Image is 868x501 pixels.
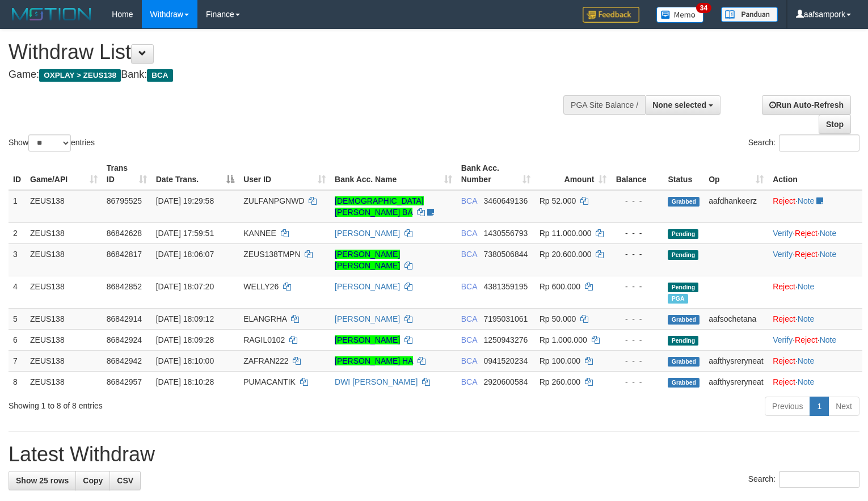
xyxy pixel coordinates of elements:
[461,314,477,323] span: BCA
[540,282,580,291] span: Rp 600.000
[107,196,142,205] span: 86795525
[9,190,26,223] td: 1
[107,229,142,238] span: 86842628
[645,95,720,115] button: None selected
[773,196,795,205] a: Reject
[668,336,698,346] span: Pending
[16,476,69,485] span: Show 25 rows
[117,476,133,485] span: CSV
[107,356,142,365] span: 86842942
[768,190,862,223] td: ·
[102,158,151,190] th: Trans ID: activate to sort column ascending
[483,356,528,365] span: Copy 0941520234 to clipboard
[335,229,400,238] a: [PERSON_NAME]
[563,95,645,115] div: PGA Site Balance /
[773,335,793,344] a: Verify
[820,250,837,259] a: Note
[9,443,859,466] h1: Latest Withdraw
[483,335,528,344] span: Copy 1250943276 to clipboard
[461,229,477,238] span: BCA
[762,95,851,115] a: Run Auto-Refresh
[704,190,768,223] td: aafdhankeerz
[461,356,477,365] span: BCA
[773,229,793,238] a: Verify
[9,158,26,190] th: ID
[243,314,286,323] span: ELANGRHA
[243,282,279,291] span: WELLY26
[768,222,862,243] td: · ·
[768,243,862,276] td: · ·
[26,308,102,329] td: ZEUS138
[773,356,795,365] a: Reject
[28,134,71,151] select: Showentries
[9,276,26,308] td: 4
[461,282,477,291] span: BCA
[243,250,300,259] span: ZEUS138TMPN
[535,158,612,190] th: Amount: activate to sort column ascending
[461,196,477,205] span: BCA
[773,377,795,386] a: Reject
[243,356,288,365] span: ZAFRAN222
[26,276,102,308] td: ZEUS138
[616,281,659,292] div: - - -
[704,350,768,371] td: aafthysreryneat
[156,229,214,238] span: [DATE] 17:59:51
[663,158,704,190] th: Status
[795,229,818,238] a: Reject
[243,377,296,386] span: PUMACANTIK
[156,335,214,344] span: [DATE] 18:09:28
[540,335,587,344] span: Rp 1.000.000
[335,335,400,344] a: [PERSON_NAME]
[583,7,639,23] img: Feedback.jpg
[243,335,285,344] span: RAGIL0102
[668,229,698,239] span: Pending
[616,313,659,325] div: - - -
[773,282,795,291] a: Reject
[9,69,567,81] h4: Game: Bank:
[668,294,688,304] span: Marked by aafnoeunsreypich
[668,283,698,292] span: Pending
[616,376,659,388] div: - - -
[9,471,76,490] a: Show 25 rows
[335,314,400,323] a: [PERSON_NAME]
[26,243,102,276] td: ZEUS138
[668,315,700,325] span: Grabbed
[798,356,815,365] a: Note
[9,222,26,243] td: 2
[483,377,528,386] span: Copy 2920600584 to clipboard
[243,196,304,205] span: ZULFANPGNWD
[696,3,711,13] span: 34
[820,335,837,344] a: Note
[748,134,859,151] label: Search:
[798,314,815,323] a: Note
[335,196,424,217] a: [DEMOGRAPHIC_DATA][PERSON_NAME] BA
[616,334,659,346] div: - - -
[335,250,400,270] a: [PERSON_NAME] [PERSON_NAME]
[335,356,413,365] a: [PERSON_NAME] HA
[795,335,818,344] a: Reject
[461,377,477,386] span: BCA
[9,371,26,392] td: 8
[107,335,142,344] span: 86842924
[779,134,859,151] input: Search:
[611,158,663,190] th: Balance
[9,308,26,329] td: 5
[483,196,528,205] span: Copy 3460649136 to clipboard
[483,282,528,291] span: Copy 4381359195 to clipboard
[461,250,477,259] span: BCA
[768,308,862,329] td: ·
[540,250,592,259] span: Rp 20.600.000
[156,250,214,259] span: [DATE] 18:06:07
[335,282,400,291] a: [PERSON_NAME]
[156,282,214,291] span: [DATE] 18:07:20
[147,69,172,82] span: BCA
[668,250,698,260] span: Pending
[616,355,659,367] div: - - -
[652,100,706,110] span: None selected
[656,7,704,23] img: Button%20Memo.svg
[773,250,793,259] a: Verify
[483,229,528,238] span: Copy 1430556793 to clipboard
[798,282,815,291] a: Note
[151,158,239,190] th: Date Trans.: activate to sort column descending
[768,158,862,190] th: Action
